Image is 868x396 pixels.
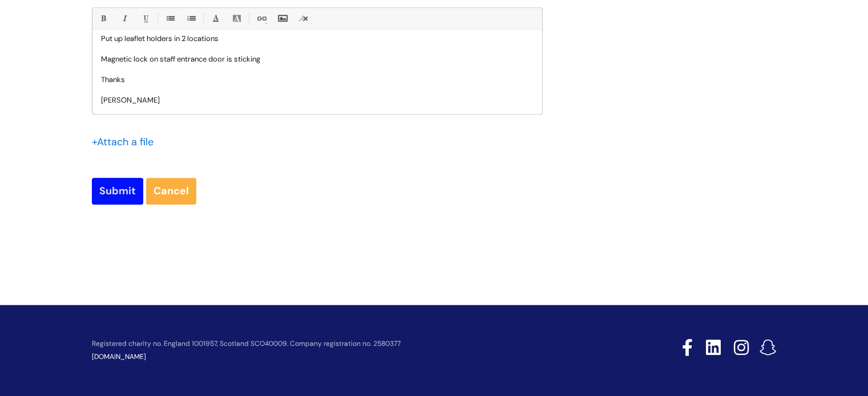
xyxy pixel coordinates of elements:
p: Put up leaflet holders in 2 locations [101,34,534,44]
p: Registered charity no. England 1001957, Scotland SCO40009. Company registration no. 2580377 [92,340,601,348]
a: Font Color [208,11,223,26]
p: Magnetic lock on staff entrance door is sticking [101,54,534,64]
a: 1. Ordered List (Ctrl-Shift-8) [184,11,198,26]
p: [PERSON_NAME] [101,95,534,105]
div: Attach a file [92,133,160,151]
a: Back Color [229,11,244,26]
p: Thanks [101,75,534,85]
a: Italic (Ctrl-I) [117,11,131,26]
a: Remove formatting (Ctrl-\) [296,11,310,26]
a: Insert Image... [275,11,289,26]
a: Bold (Ctrl-B) [96,11,110,26]
a: Link [254,11,268,26]
a: Underline(Ctrl-U) [138,11,152,26]
a: [DOMAIN_NAME] [92,352,146,361]
a: Cancel [146,178,196,204]
a: • Unordered List (Ctrl-Shift-7) [163,11,177,26]
input: Submit [92,178,143,204]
